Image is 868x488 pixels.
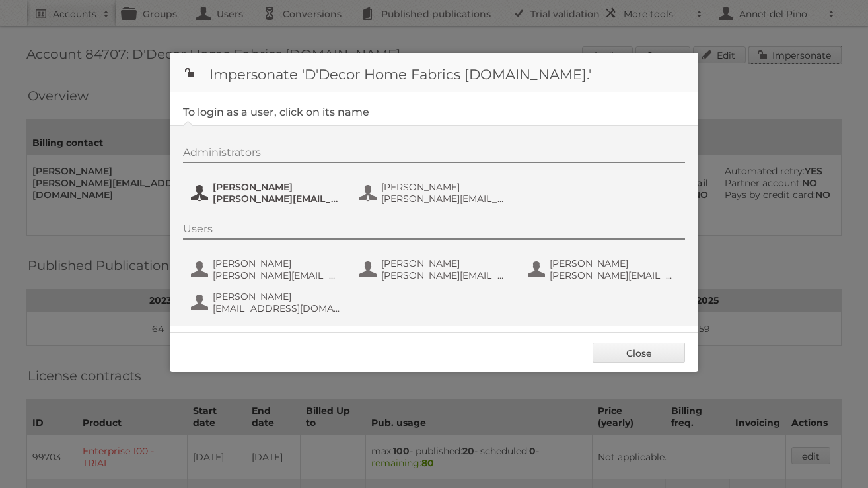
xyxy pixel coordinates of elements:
[213,258,341,269] span: [PERSON_NAME]
[213,302,341,314] span: [EMAIL_ADDRESS][DOMAIN_NAME]
[213,181,341,193] span: [PERSON_NAME]
[550,258,678,269] span: [PERSON_NAME]
[526,256,682,283] button: [PERSON_NAME] [PERSON_NAME][EMAIL_ADDRESS][PERSON_NAME][DOMAIN_NAME]
[170,53,698,92] h1: Impersonate 'D'Decor Home Fabrics [DOMAIN_NAME].'
[190,289,345,316] button: [PERSON_NAME] [EMAIL_ADDRESS][DOMAIN_NAME]
[183,106,369,118] legend: To login as a user, click on its name
[381,258,509,269] span: [PERSON_NAME]
[190,256,345,283] button: [PERSON_NAME] [PERSON_NAME][EMAIL_ADDRESS][PERSON_NAME][DOMAIN_NAME]
[213,193,341,205] span: [PERSON_NAME][EMAIL_ADDRESS][PERSON_NAME][DOMAIN_NAME]
[358,180,513,206] button: [PERSON_NAME] [PERSON_NAME][EMAIL_ADDRESS][PERSON_NAME][DOMAIN_NAME]
[183,146,685,163] div: Administrators
[213,291,341,302] span: [PERSON_NAME]
[381,181,509,193] span: [PERSON_NAME]
[213,269,341,281] span: [PERSON_NAME][EMAIL_ADDRESS][PERSON_NAME][DOMAIN_NAME]
[183,223,685,240] div: Users
[190,180,345,206] button: [PERSON_NAME] [PERSON_NAME][EMAIL_ADDRESS][PERSON_NAME][DOMAIN_NAME]
[358,256,513,283] button: [PERSON_NAME] [PERSON_NAME][EMAIL_ADDRESS][DOMAIN_NAME]
[550,269,678,281] span: [PERSON_NAME][EMAIL_ADDRESS][PERSON_NAME][DOMAIN_NAME]
[381,193,509,205] span: [PERSON_NAME][EMAIL_ADDRESS][PERSON_NAME][DOMAIN_NAME]
[593,343,685,363] a: Close
[381,269,509,281] span: [PERSON_NAME][EMAIL_ADDRESS][DOMAIN_NAME]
